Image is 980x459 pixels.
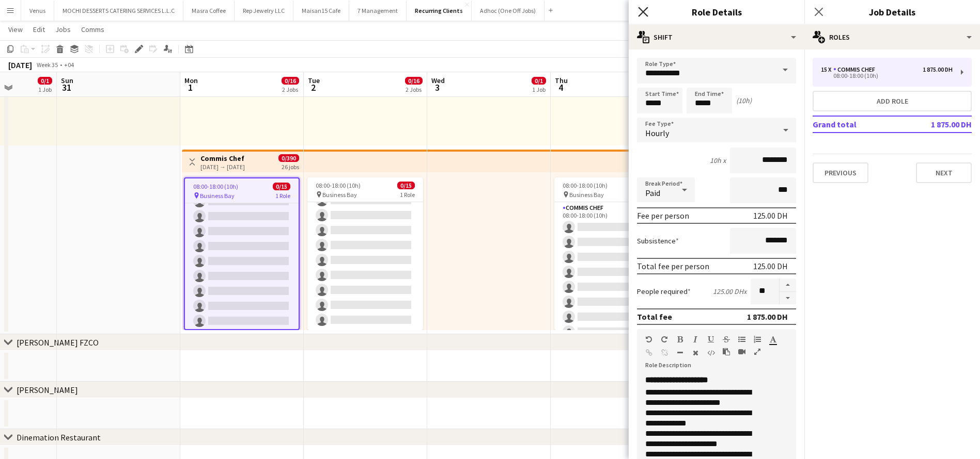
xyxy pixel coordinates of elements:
span: View [8,25,23,34]
button: Decrease [780,292,796,305]
a: Edit [29,23,49,36]
span: 0/390 [278,154,299,162]
span: 0/16 [405,77,423,85]
a: Jobs [51,23,75,36]
td: 1 875.00 DH [907,116,972,133]
button: Ordered List [754,335,761,343]
button: Recurring Clients [407,1,472,21]
button: Next [916,162,972,183]
span: Comms [81,25,104,34]
button: Adhoc (One Off Jobs) [472,1,545,21]
button: 7 Management [349,1,407,21]
div: 125.00 DH [753,210,788,221]
td: Grand total [813,116,907,133]
div: [DATE] → [DATE] [200,163,245,171]
button: Redo [661,335,668,343]
div: 1 Job [532,86,546,93]
h3: Job Details [804,5,980,19]
div: 15 x [821,66,833,73]
button: Underline [707,335,714,343]
div: 125.00 DH [753,261,788,271]
app-job-card: 08:00-18:00 (10h)0/15 Business Bay1 Role [307,177,423,330]
a: View [4,23,27,36]
span: 1 Role [275,192,290,200]
span: Business Bay [569,191,604,199]
div: [PERSON_NAME] [17,385,78,395]
span: Wed [431,76,445,85]
button: Fullscreen [754,348,761,356]
span: Thu [555,76,568,85]
button: Maisan15 Cafe [293,1,349,21]
span: Business Bay [322,191,357,199]
div: Total fee per person [637,261,709,271]
button: Venus [21,1,54,21]
span: 31 [59,81,73,93]
h3: Role Details [629,5,804,19]
button: Text Color [769,335,776,343]
button: Clear Formatting [692,349,699,357]
div: Total fee [637,312,672,322]
button: Italic [692,335,699,343]
span: 08:00-18:00 (10h) [193,183,238,190]
button: Increase [780,278,796,292]
span: 0/1 [38,77,52,85]
span: Edit [33,25,45,34]
span: Jobs [55,25,71,34]
span: 08:00-18:00 (10h) [316,182,361,189]
span: 4 [553,81,568,93]
div: +04 [64,61,74,69]
span: 2 [306,81,320,93]
button: Bold [676,335,683,343]
span: 1 [183,81,198,93]
button: MOCHI DESSERTS CATERING SERVICES L.L.C [54,1,183,21]
a: Comms [77,23,108,36]
div: Commis Chef [833,66,879,73]
label: People required [637,287,691,296]
div: Shift [629,25,804,50]
button: Previous [813,162,868,183]
span: Paid [645,188,660,198]
app-job-card: 08:00-18:00 (10h)0/15 Business Bay1 Role [184,177,300,330]
button: Rep Jewelry LLC [235,1,293,21]
div: Dinemation Restaurant [17,432,101,442]
span: 3 [430,81,445,93]
app-job-card: 08:00-18:00 (10h)0/15 Business Bay1 RoleCommis Chef0/1508:00-18:00 (10h) [554,177,670,330]
span: Sun [61,76,73,85]
div: 08:00-18:00 (10h) [821,73,953,78]
app-card-role: Commis Chef0/1508:00-18:00 (10h) [554,202,670,447]
span: 0/1 [532,77,546,85]
span: Mon [184,76,198,85]
span: 08:00-18:00 (10h) [563,182,608,189]
div: 1 Job [38,86,52,93]
span: 0/15 [273,183,290,190]
div: Fee per person [637,210,689,221]
div: 10h x [710,156,726,165]
button: Undo [645,335,652,343]
div: 1 875.00 DH [923,66,953,73]
span: Tue [308,76,320,85]
button: Masra Coffee [183,1,235,21]
div: Roles [804,25,980,50]
span: 0/16 [282,77,299,85]
span: Week 35 [34,61,60,69]
label: Subsistence [637,236,679,245]
h3: Commis Chef [200,154,245,163]
button: Unordered List [738,335,745,343]
button: HTML Code [707,349,714,357]
div: [PERSON_NAME] FZCO [17,337,99,348]
div: 125.00 DH x [713,287,746,296]
span: Hourly [645,128,669,138]
button: Horizontal Line [676,349,683,357]
div: 2 Jobs [282,86,299,93]
div: 1 875.00 DH [747,312,788,322]
div: 26 jobs [282,162,299,171]
span: Business Bay [200,192,235,200]
div: [DATE] [8,60,32,70]
button: Paste as plain text [723,348,730,356]
div: (10h) [736,96,752,105]
button: Insert video [738,348,745,356]
button: Add role [813,91,972,111]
